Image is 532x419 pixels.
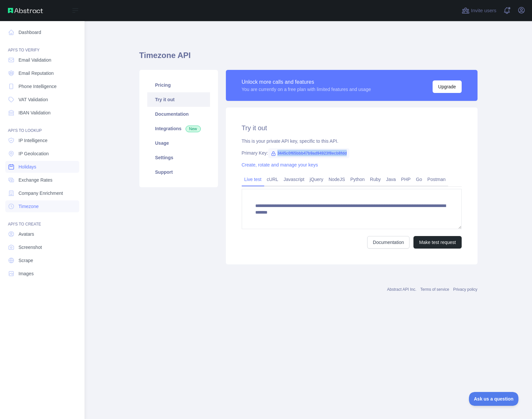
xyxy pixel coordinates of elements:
a: Email Validation [5,54,79,66]
img: Abstract API [8,8,43,13]
a: IBAN Validation [5,107,79,119]
a: Integrations New [147,121,210,136]
a: Javascript [281,174,307,185]
span: IP Geolocation [18,150,49,157]
a: Privacy policy [453,287,477,292]
a: cURL [264,174,281,185]
span: IBAN Validation [18,109,51,116]
span: 3445c0f65bbb47b9ad94923f8ecb8fdd [268,148,350,158]
a: Scrape [5,254,79,266]
a: Avatars [5,228,79,240]
div: API'S TO LOOKUP [5,120,79,133]
a: Python [348,174,368,185]
a: Screenshot [5,241,79,253]
a: Create, rotate and manage your keys [242,162,318,167]
a: NodeJS [326,174,348,185]
a: Images [5,268,79,280]
span: Phone Intelligence [18,83,56,90]
a: Email Reputation [5,67,79,79]
button: Make test request [413,236,461,249]
a: Postman [425,174,448,185]
a: Abstract API Inc. [387,287,416,292]
a: Holidays [5,161,79,173]
a: Ruby [367,174,383,185]
a: Phone Intelligence [5,80,79,92]
a: Try it out [147,92,210,107]
span: Images [18,270,34,277]
span: Screenshot [18,244,42,251]
span: VAT Validation [18,96,48,103]
a: Terms of service [420,287,449,292]
a: Documentation [367,236,409,249]
a: jQuery [307,174,326,185]
div: Unlock more calls and features [242,78,371,86]
a: Live test [242,174,264,185]
span: Email Validation [18,57,51,63]
span: Invite users [471,7,496,15]
span: Timezone [18,203,39,210]
span: IP Intelligence [18,137,48,144]
iframe: Toggle Customer Support [469,392,519,406]
span: New [186,126,201,132]
a: Dashboard [5,26,79,38]
a: PHP [399,174,413,185]
button: Upgrade [433,80,462,93]
a: IP Intelligence [5,135,79,146]
a: Pricing [147,78,210,92]
a: Go [413,174,425,185]
a: Documentation [147,107,210,121]
span: Company Enrichment [18,190,63,196]
div: API'S TO CREATE [5,214,79,227]
div: API'S TO VERIFY [5,40,79,53]
a: IP Geolocation [5,148,79,160]
h2: Try it out [242,123,462,133]
a: Usage [147,136,210,150]
span: Scrape [18,257,33,264]
span: Holidays [18,164,36,170]
div: You are currently on a free plan with limited features and usage [242,86,371,93]
a: Support [147,165,210,179]
span: Avatars [18,231,34,237]
span: Exchange Rates [18,177,53,183]
a: Company Enrichment [5,187,79,199]
button: Invite users [460,5,498,16]
span: Email Reputation [18,70,54,76]
div: This is your private API key, specific to this API. [242,138,462,144]
a: Timezone [5,200,79,212]
a: Settings [147,150,210,165]
h1: Timezone API [139,50,478,66]
div: Primary Key: [242,150,462,156]
a: VAT Validation [5,94,79,105]
a: Exchange Rates [5,174,79,186]
a: Java [383,174,399,185]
